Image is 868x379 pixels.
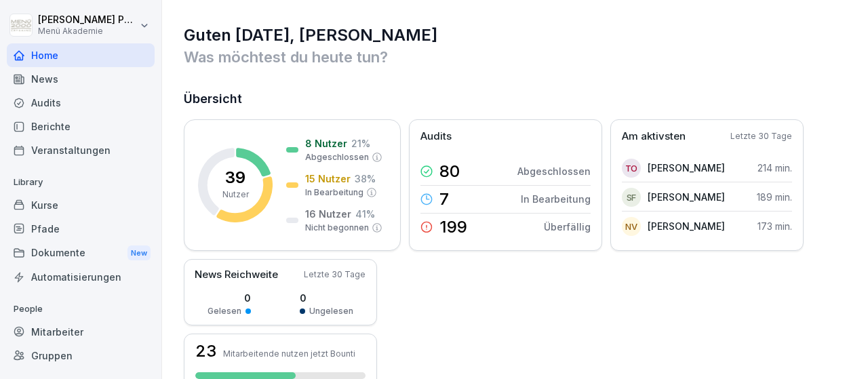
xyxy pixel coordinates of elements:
p: Abgeschlossen [517,164,591,178]
h3: 23 [195,343,216,359]
p: Nutzer [222,188,249,201]
p: 39 [225,169,245,186]
a: News [7,67,155,91]
a: Mitarbeiter [7,320,155,344]
a: DokumenteNew [7,241,155,266]
a: Pfade [7,217,155,241]
a: Automatisierungen [7,265,155,289]
p: 15 Nutzer [305,172,351,186]
p: Mitarbeitende nutzen jetzt Bounti [223,348,355,359]
p: Am aktivsten [622,129,686,144]
p: Library [7,172,155,193]
h1: Guten [DATE], [PERSON_NAME] [184,24,848,46]
p: Ungelesen [309,305,353,317]
a: Kurse [7,193,155,217]
p: In Bearbeitung [305,186,363,199]
p: 38 % [355,172,376,186]
p: In Bearbeitung [521,192,591,206]
a: Audits [7,91,155,115]
p: [PERSON_NAME] [648,219,725,233]
a: Gruppen [7,344,155,367]
p: 0 [208,291,251,305]
a: Home [7,43,155,67]
p: Überfällig [544,220,591,234]
p: 80 [439,163,460,180]
p: Audits [420,129,452,144]
p: [PERSON_NAME] [648,190,725,204]
p: 189 min. [757,190,792,204]
p: 8 Nutzer [305,136,347,151]
p: Was möchtest du heute tun? [184,46,848,68]
a: Veranstaltungen [7,138,155,162]
p: Letzte 30 Tage [730,130,792,142]
p: 0 [300,291,353,305]
p: 41 % [355,207,375,221]
p: Letzte 30 Tage [304,268,366,281]
p: Gelesen [208,305,241,317]
div: New [127,245,151,261]
p: 173 min. [757,219,792,233]
p: Menü Akademie [38,26,137,36]
p: 214 min. [757,161,792,175]
p: 199 [439,219,467,235]
p: 21 % [351,136,370,151]
p: 7 [439,191,449,207]
div: Dokumente [7,241,155,266]
p: News Reichweite [195,267,278,283]
div: SF [622,188,641,207]
div: TO [622,159,641,178]
p: 16 Nutzer [305,207,351,221]
a: Berichte [7,115,155,138]
h2: Übersicht [184,89,848,108]
p: Abgeschlossen [305,151,369,163]
p: People [7,298,155,320]
p: [PERSON_NAME] [648,161,725,175]
div: NV [622,217,641,236]
p: Nicht begonnen [305,222,369,234]
p: [PERSON_NAME] Pacyna [38,14,137,26]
